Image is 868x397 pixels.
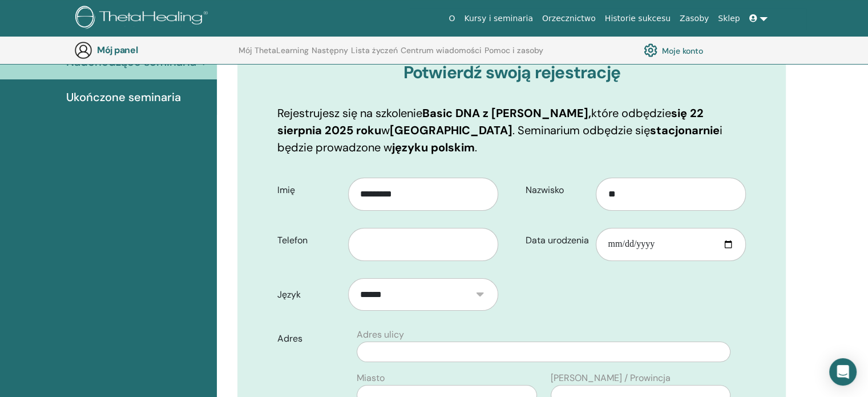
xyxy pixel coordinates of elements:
font: Moje konto [662,46,703,56]
font: Imię [277,184,295,196]
img: logo.png [75,6,212,31]
font: w [381,123,390,138]
font: Potwierdź swoją rejestrację [403,61,620,83]
div: Otwórz komunikator interkomowy [829,358,857,386]
img: generic-user-icon.jpg [74,41,92,59]
a: Kursy i seminaria [459,8,538,29]
font: Zasoby [680,14,709,23]
font: Kursy i seminaria [464,14,533,23]
font: . [475,140,477,155]
a: Następny [312,46,348,64]
font: Rejestrujesz się na szkolenie [277,106,422,121]
font: Basic DNA z [PERSON_NAME], [422,106,591,121]
font: języku polskim [392,140,475,155]
img: cog.svg [644,41,657,60]
font: się 22 sierpnia 2025 roku [277,106,704,138]
font: Adres ulicy [357,328,404,340]
font: Nadchodzące seminaria [66,54,196,69]
font: i będzie prowadzone w [277,123,722,155]
font: Data urodzenia [526,234,589,246]
a: Moje konto [644,41,703,60]
font: które odbędzie [591,106,671,121]
font: Mój ThetaLearning [239,45,309,55]
a: Lista życzeń [351,46,398,64]
font: Język [277,288,301,300]
font: Lista życzeń [351,45,398,55]
font: Nazwisko [526,184,564,196]
font: Telefon [277,234,308,246]
font: Orzecznictwo [542,14,596,23]
a: Sklep [713,8,744,29]
a: Zasoby [675,8,713,29]
a: Historie sukcesu [600,8,675,29]
a: Mój ThetaLearning [239,46,309,64]
font: Pomoc i zasoby [485,45,543,55]
font: Miasto [357,372,385,384]
font: Adres [277,332,302,344]
font: Następny [312,45,348,55]
font: [PERSON_NAME] / Prowincja [551,372,671,384]
font: [GEOGRAPHIC_DATA] [390,123,512,138]
a: O [444,8,459,29]
font: Historie sukcesu [605,14,671,23]
font: Mój panel [97,44,138,56]
font: stacjonarnie [650,123,720,138]
font: Sklep [718,14,740,23]
font: Centrum wiadomości [401,45,482,55]
font: Ukończone seminaria [66,90,181,105]
font: O [449,14,455,23]
a: Orzecznictwo [538,8,600,29]
a: Pomoc i zasoby [485,46,543,64]
font: . Seminarium odbędzie się [512,123,650,138]
a: Centrum wiadomości [401,46,482,64]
